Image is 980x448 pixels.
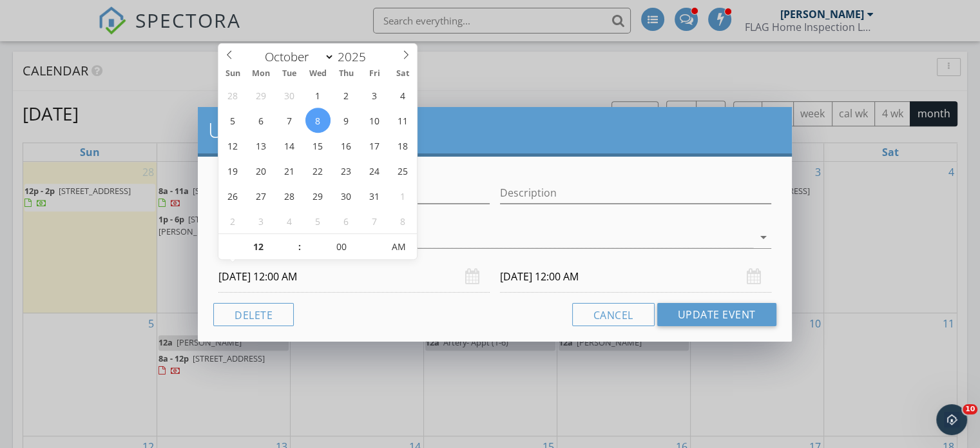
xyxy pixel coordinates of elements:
span: October 15, 2025 [305,133,331,158]
span: Tue [275,70,303,78]
span: October 26, 2025 [220,183,245,208]
span: Wed [303,70,332,78]
span: October 10, 2025 [362,108,387,133]
span: Sat [389,70,417,78]
span: Click to toggle [381,234,417,260]
span: Mon [247,70,275,78]
span: October 31, 2025 [362,183,387,208]
span: October 16, 2025 [334,133,359,158]
span: October 8, 2025 [305,108,331,133]
span: October 11, 2025 [390,108,415,133]
iframe: Intercom live chat [936,404,967,435]
span: October 30, 2025 [334,183,359,208]
span: October 20, 2025 [249,158,274,183]
span: October 23, 2025 [334,158,359,183]
span: Sun [218,70,247,78]
h2: Update Event [208,117,782,143]
span: October 27, 2025 [249,183,274,208]
span: 10 [963,404,977,414]
span: September 29, 2025 [249,83,274,108]
span: October 13, 2025 [249,133,274,158]
span: October 29, 2025 [305,183,331,208]
span: October 19, 2025 [220,158,245,183]
span: October 17, 2025 [362,133,387,158]
span: November 6, 2025 [334,208,359,233]
span: November 2, 2025 [220,208,245,233]
span: November 3, 2025 [249,208,274,233]
input: Year [334,48,377,65]
i: arrow_drop_down [756,229,771,245]
span: November 7, 2025 [362,208,387,233]
span: October 25, 2025 [390,158,415,183]
span: October 4, 2025 [390,83,415,108]
span: October 18, 2025 [390,133,415,158]
span: October 3, 2025 [362,83,387,108]
span: October 22, 2025 [305,158,331,183]
input: Select date [218,261,490,293]
span: November 5, 2025 [305,208,331,233]
span: Thu [332,70,360,78]
span: October 12, 2025 [220,133,245,158]
input: Select date [500,261,771,293]
span: October 6, 2025 [249,108,274,133]
span: October 28, 2025 [277,183,302,208]
span: October 9, 2025 [334,108,359,133]
span: October 21, 2025 [277,158,302,183]
span: : [298,234,302,260]
span: October 5, 2025 [220,108,245,133]
span: October 1, 2025 [305,83,331,108]
span: Fri [360,70,389,78]
span: November 4, 2025 [277,208,302,233]
span: September 28, 2025 [220,83,245,108]
span: October 7, 2025 [277,108,302,133]
span: October 2, 2025 [334,83,359,108]
button: Cancel [572,303,655,326]
button: Update Event [657,303,776,326]
span: September 30, 2025 [277,83,302,108]
span: October 24, 2025 [362,158,387,183]
span: October 14, 2025 [277,133,302,158]
button: Delete [213,303,294,326]
span: November 8, 2025 [390,208,415,233]
span: November 1, 2025 [390,183,415,208]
